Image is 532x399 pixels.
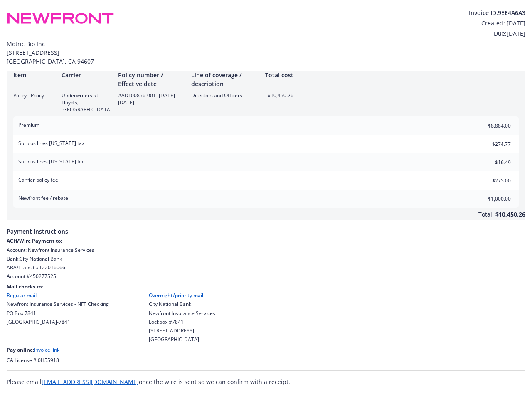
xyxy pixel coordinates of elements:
[62,71,111,79] div: Carrier
[149,336,215,343] div: [GEOGRAPHIC_DATA]
[149,310,215,317] div: Newfront Insurance Services
[18,121,39,128] span: Premium
[191,92,258,99] div: Directors and Officers
[462,138,516,150] input: 0.00
[118,92,185,106] div: #ADL00856-001 - [DATE]-[DATE]
[13,92,55,99] div: Policy - Policy
[191,71,258,88] div: Line of coverage / description
[462,119,516,132] input: 0.00
[149,300,215,308] div: City National Bank
[149,327,215,334] div: [STREET_ADDRESS]
[462,156,516,168] input: 0.00
[118,71,185,88] div: Policy number / Effective date
[469,19,525,27] div: Created: [DATE]
[18,195,68,202] span: Newfront fee / rebate
[264,92,293,99] div: $10,450.26
[7,377,525,386] div: Please email once the wire is sent so we can confirm with a receipt.
[462,174,516,187] input: 0.00
[469,8,525,17] div: Invoice ID: 9EE4A6A3
[7,283,525,290] div: Mail checks to:
[7,39,525,66] span: Motric Bio Inc [STREET_ADDRESS] [GEOGRAPHIC_DATA] , CA 94607
[149,318,215,325] div: Lockbox #7841
[7,220,525,237] span: Payment Instructions
[7,273,525,280] div: Account # 450277525
[7,318,109,325] div: [GEOGRAPHIC_DATA]-7841
[478,210,494,220] div: Total:
[462,192,516,205] input: 0.00
[469,29,525,38] div: Due: [DATE]
[7,310,109,317] div: PO Box 7841
[18,140,84,147] span: Surplus lines [US_STATE] tax
[495,208,525,220] div: $10,450.26
[18,158,85,165] span: Surplus lines [US_STATE] fee
[7,346,34,353] span: Pay online:
[7,246,525,254] div: Account: Newfront Insurance Services
[7,292,109,299] div: Regular mail
[7,237,525,244] div: ACH/Wire Payment to:
[7,264,525,271] div: ABA/Transit # 122016066
[34,346,59,353] a: Invoice link
[42,378,139,386] a: [EMAIL_ADDRESS][DOMAIN_NAME]
[7,357,525,364] div: CA License # 0H55918
[264,71,293,79] div: Total cost
[149,292,215,299] div: Overnight/priority mail
[62,92,111,113] div: Underwriters at Lloyd's, [GEOGRAPHIC_DATA]
[13,71,55,79] div: Item
[7,300,109,308] div: Newfront Insurance Services - NFT Checking
[7,255,525,262] div: Bank: City National Bank
[18,176,58,183] span: Carrier policy fee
